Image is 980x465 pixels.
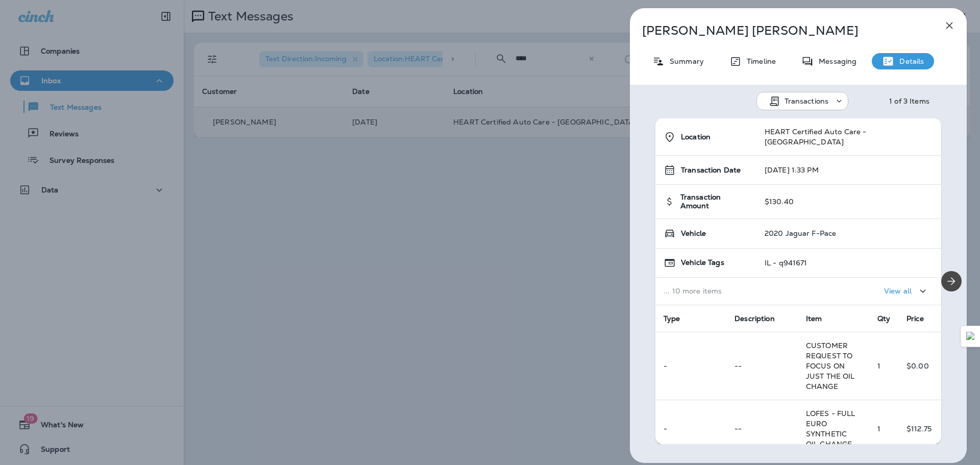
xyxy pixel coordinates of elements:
[906,362,933,370] p: $0.00
[941,271,962,291] button: Next
[906,314,924,323] span: Price
[664,314,680,323] span: Type
[742,57,776,65] p: Timeline
[734,425,790,433] p: --
[806,314,822,323] span: Item
[756,185,941,219] td: $130.40
[734,314,775,323] span: Description
[734,362,790,370] p: --
[894,57,924,65] p: Details
[681,166,741,175] span: Transaction Date
[765,229,837,237] p: 2020 Jaguar F-Pace
[664,287,748,295] p: ... 10 more items
[642,23,921,38] p: [PERSON_NAME] [PERSON_NAME]
[966,332,975,341] img: Detect Auto
[880,282,933,301] button: View all
[906,425,933,433] p: $112.75
[680,193,748,210] span: Transaction Amount
[806,341,855,391] span: CUSTOMER REQUEST TO FOCUS ON JUST THE OIL CHANGE
[756,118,941,156] td: HEART Certified Auto Care - [GEOGRAPHIC_DATA]
[664,361,667,371] span: -
[785,97,829,105] p: Transactions
[756,156,941,185] td: [DATE] 1:33 PM
[884,287,912,295] p: View all
[806,409,855,449] span: LOFES - FULL EURO SYNTHETIC OIL CHANGE
[889,97,929,105] div: 1 of 3 Items
[877,424,880,433] span: 1
[681,133,710,141] span: Location
[665,57,704,65] p: Summary
[664,424,667,433] span: -
[765,259,807,267] p: IL - q941671
[681,258,724,267] span: Vehicle Tags
[877,361,880,371] span: 1
[814,57,856,65] p: Messaging
[877,314,890,323] span: Qty
[681,229,706,238] span: Vehicle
